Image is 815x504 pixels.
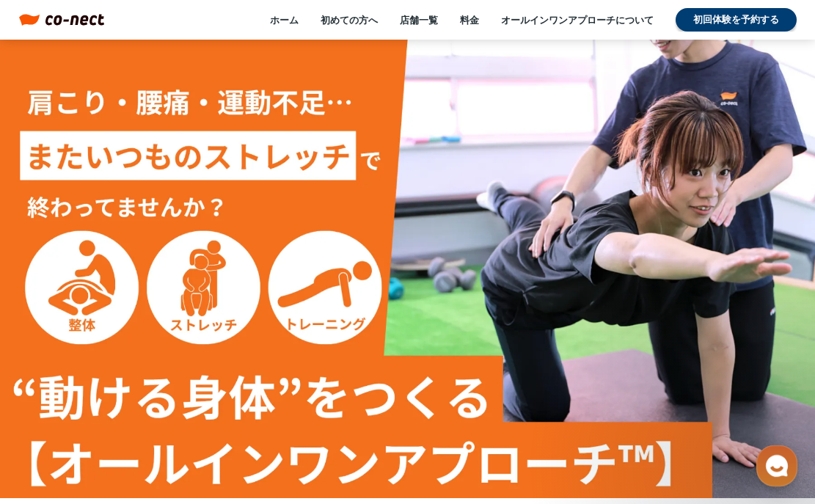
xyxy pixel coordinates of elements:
[321,13,378,26] a: 初めての方へ
[400,13,438,26] a: 店舗一覧
[270,13,299,26] a: ホーム
[501,13,654,26] a: オールインワンアプローチについて
[460,13,479,26] a: 料金
[676,8,797,32] a: 初回体験を予約する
